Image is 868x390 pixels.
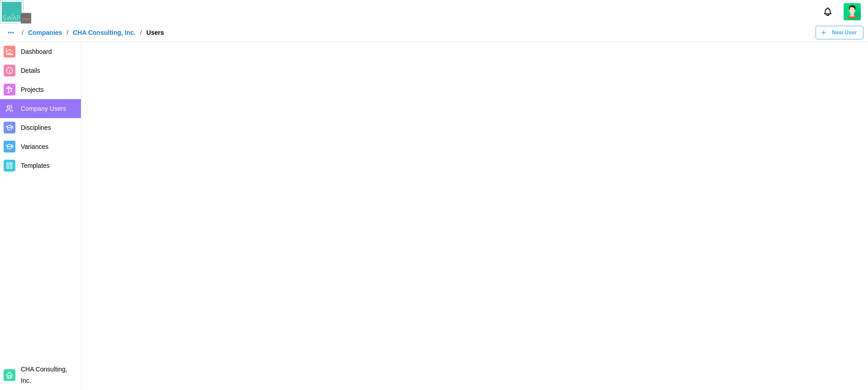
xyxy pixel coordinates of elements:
span: Details [21,67,40,74]
a: CHA Consulting, Inc. [73,29,136,36]
span: Projects [21,86,44,93]
span: Disciplines [21,124,51,131]
span: New User [832,26,857,39]
a: Zulqarnain Khalil [844,3,861,20]
a: Companies [28,29,62,36]
div: / [140,29,142,36]
div: / [66,29,68,36]
span: Variances [21,143,48,150]
div: / [22,29,24,36]
span: CHA Consulting, Inc. [21,366,67,384]
div: Users [146,29,164,36]
span: Dashboard [21,48,52,55]
img: 2Q== [844,3,861,20]
span: Templates [21,162,50,169]
span: Company Users [21,105,66,112]
button: New User [816,26,863,39]
button: Notifications [820,4,835,19]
